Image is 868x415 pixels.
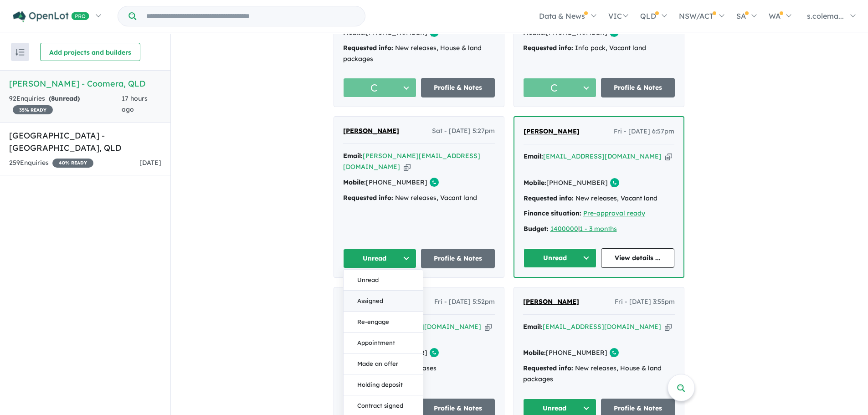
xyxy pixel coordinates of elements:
[344,333,423,354] button: Appointment
[523,297,579,307] a: [PERSON_NAME]
[524,224,674,235] div: |
[343,127,399,135] span: [PERSON_NAME]
[524,126,580,137] a: [PERSON_NAME]
[550,225,578,233] a: 1400000
[523,44,573,52] strong: Requested info:
[523,28,546,36] strong: Mobile:
[807,11,844,20] span: s.colema...
[583,209,645,217] a: Pre-approval ready
[524,209,581,217] strong: Finance situation:
[421,78,495,97] a: Profile & Notes
[344,291,423,312] button: Assigned
[343,28,366,36] strong: Mobile:
[546,348,607,357] a: [PHONE_NUMBER]
[366,28,427,36] a: [PHONE_NUMBER]
[49,94,80,102] strong: ( unread)
[543,152,662,160] a: [EMAIL_ADDRESS][DOMAIN_NAME]
[615,297,675,307] span: Fri - [DATE] 3:55pm
[665,152,672,161] button: Copy
[9,129,161,154] h5: [GEOGRAPHIC_DATA] - [GEOGRAPHIC_DATA] , QLD
[665,322,672,332] button: Copy
[524,225,549,233] strong: Budget:
[580,225,617,233] a: 1 - 3 months
[343,178,366,186] strong: Mobile:
[40,43,140,61] button: Add projects and builders
[344,354,423,374] button: Made an offer
[523,363,675,385] div: New releases, House & land packages
[366,348,427,357] a: [PHONE_NUMBER]
[13,11,89,22] img: Openlot PRO Logo White
[523,43,675,54] div: Info pack, Vacant land
[601,248,674,268] a: View details ...
[543,323,661,331] a: [EMAIL_ADDRESS][DOMAIN_NAME]
[524,248,597,268] button: Unread
[52,159,93,168] span: 40 % READY
[139,159,161,167] span: [DATE]
[344,270,423,291] button: Unread
[404,162,411,172] button: Copy
[523,297,579,306] span: [PERSON_NAME]
[343,193,495,204] div: New releases, Vacant land
[524,179,546,187] strong: Mobile:
[344,312,423,333] button: Re-engage
[9,158,93,169] div: 259 Enquir ies
[434,297,495,307] span: Fri - [DATE] 5:52pm
[343,44,393,52] strong: Requested info:
[343,152,480,171] a: [PERSON_NAME][EMAIL_ADDRESS][DOMAIN_NAME]
[546,179,608,187] a: [PHONE_NUMBER]
[366,178,427,186] a: [PHONE_NUMBER]
[432,126,495,137] span: Sat - [DATE] 5:27pm
[363,323,481,331] a: [EMAIL_ADDRESS][DOMAIN_NAME]
[614,126,674,137] span: Fri - [DATE] 6:57pm
[9,93,122,115] div: 92 Enquir ies
[343,194,393,202] strong: Requested info:
[523,364,573,372] strong: Requested info:
[485,322,492,332] button: Copy
[15,49,25,56] img: sort.svg
[524,127,580,135] span: [PERSON_NAME]
[13,105,53,114] span: 35 % READY
[343,43,495,65] div: New releases, House & land packages
[524,193,674,204] div: New releases, Vacant land
[523,348,546,357] strong: Mobile:
[523,323,543,331] strong: Email:
[9,77,161,90] h5: [PERSON_NAME] - Coomera , QLD
[122,94,148,113] span: 17 hours ago
[51,94,55,102] span: 8
[524,194,574,202] strong: Requested info:
[344,374,423,395] button: Holding deposit
[524,152,543,160] strong: Email:
[601,78,675,97] a: Profile & Notes
[138,6,363,26] input: Try estate name, suburb, builder or developer
[421,249,495,268] a: Profile & Notes
[343,152,363,160] strong: Email:
[343,126,399,137] a: [PERSON_NAME]
[343,249,417,268] button: Unread
[546,28,607,36] a: [PHONE_NUMBER]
